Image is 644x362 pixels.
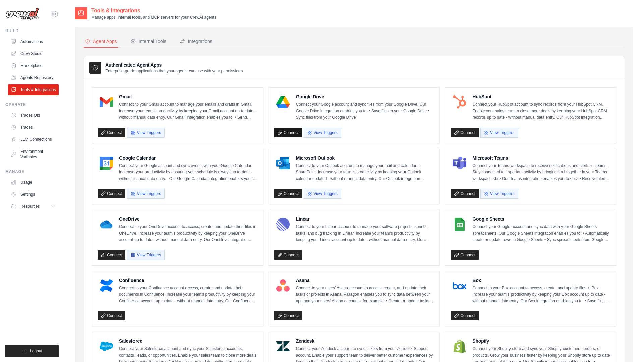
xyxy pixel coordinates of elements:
p: Connect to your Confluence account access, create, and update their documents in Confluence. Incr... [119,285,258,305]
div: Operate [5,102,59,107]
img: Google Sheets Logo [453,218,466,231]
h4: Confluence [119,277,258,284]
p: Connect to your users’ Asana account to access, create, and update their tasks or projects in Asa... [296,285,434,305]
div: Internal Tools [130,38,166,45]
p: Connect your Google account and sync data with your Google Sheets spreadsheets. Our Google Sheets... [472,224,611,243]
img: Salesforce Logo [100,340,113,353]
a: Connect [98,311,125,320]
a: Connect [451,250,479,260]
p: Connect your Google account and sync files from your Google Drive. Our Google Drive integration e... [296,101,434,121]
a: Connect [98,128,125,137]
h4: Microsoft Outlook [296,155,434,161]
img: Microsoft Teams Logo [453,157,466,170]
button: View Triggers [480,128,518,138]
h4: Google Sheets [472,216,611,222]
img: Google Calendar Logo [100,157,113,170]
p: Connect your HubSpot account to sync records from your HubSpot CRM. Enable your sales team to clo... [472,101,611,121]
h4: HubSpot [472,93,611,100]
p: Manage apps, internal tools, and MCP servers for your CrewAI agents [91,15,216,20]
h2: Tools & Integrations [91,7,216,15]
p: Connect to your Box account to access, create, and update files in Box. Increase your team’s prod... [472,285,611,305]
a: Connect [451,311,479,320]
p: Connect your Teams workspace to receive notifications and alerts in Teams. Stay connected to impo... [472,163,611,182]
h3: Authenticated Agent Apps [105,62,243,68]
button: Resources [8,201,59,212]
button: View Triggers [127,250,165,260]
img: OneDrive Logo [100,218,113,231]
h4: Shopify [472,338,611,344]
div: Integrations [180,38,212,45]
p: Connect to your Gmail account to manage your emails and drafts in Gmail. Increase your team’s pro... [119,101,258,121]
button: View Triggers [127,189,165,199]
h4: Asana [296,277,434,284]
img: Confluence Logo [100,279,113,292]
a: Connect [98,250,125,260]
img: Linear Logo [276,218,290,231]
img: Google Drive Logo [276,95,290,109]
img: Microsoft Outlook Logo [276,157,290,170]
div: Manage [5,169,59,174]
a: Agents Repository [8,72,59,83]
p: Connect to your Linear account to manage your software projects, sprints, tasks, and bug tracking... [296,224,434,243]
a: Connect [274,250,302,260]
img: Gmail Logo [100,95,113,109]
img: Box Logo [453,279,466,292]
h4: Google Drive [296,93,434,100]
h4: Salesforce [119,338,258,344]
button: View Triggers [480,189,518,199]
a: Automations [8,36,59,47]
span: Resources [20,204,40,209]
img: Zendesk Logo [276,340,290,353]
div: Agent Apps [85,38,117,45]
h4: Google Calendar [119,155,258,161]
a: Marketplace [8,60,59,71]
a: LLM Connections [8,134,59,145]
button: View Triggers [127,128,165,138]
div: Build [5,28,59,34]
img: HubSpot Logo [453,95,466,109]
a: Environment Variables [8,146,59,162]
button: Integrations [178,35,214,48]
p: Connect to your Outlook account to manage your mail and calendar in SharePoint. Increase your tea... [296,163,434,182]
a: Connect [274,189,302,198]
a: Tools & Integrations [8,84,59,95]
a: Traces Old [8,110,59,121]
a: Settings [8,189,59,200]
h4: OneDrive [119,216,258,222]
h4: Gmail [119,93,258,100]
button: Agent Apps [84,35,118,48]
p: Connect to your OneDrive account to access, create, and update their files in OneDrive. Increase ... [119,224,258,243]
a: Connect [98,189,125,198]
h4: Linear [296,216,434,222]
p: Enterprise-grade applications that your agents can use with your permissions [105,68,243,74]
a: Connect [451,189,479,198]
h4: Box [472,277,611,284]
img: Shopify Logo [453,340,466,353]
a: Crew Studio [8,48,59,59]
button: Internal Tools [129,35,168,48]
p: Connect your Google account and sync events with your Google Calendar. Increase your productivity... [119,163,258,182]
button: View Triggers [304,128,341,138]
img: Logo [5,8,39,20]
button: Logout [5,345,59,357]
h4: Microsoft Teams [472,155,611,161]
span: Logout [30,348,42,354]
a: Connect [274,311,302,320]
a: Usage [8,177,59,188]
a: Connect [451,128,479,137]
a: Connect [274,128,302,137]
h4: Zendesk [296,338,434,344]
img: Asana Logo [276,279,290,292]
a: Traces [8,122,59,133]
button: View Triggers [304,189,341,199]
